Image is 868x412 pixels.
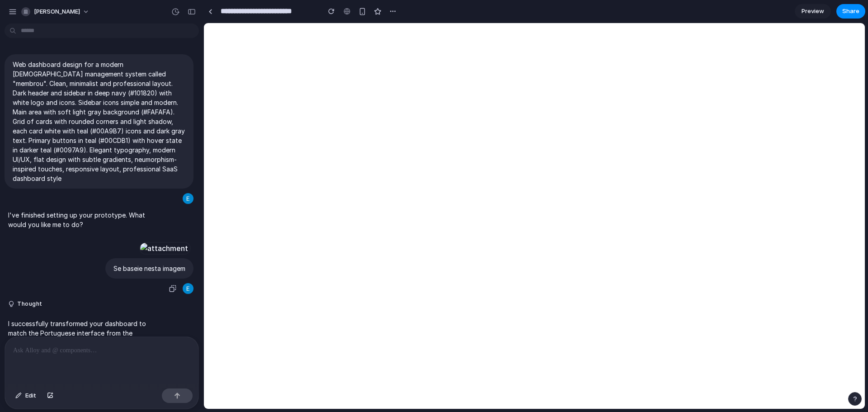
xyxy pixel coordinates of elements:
span: Preview [802,7,824,16]
a: Preview [795,4,831,19]
span: [PERSON_NAME] [34,7,80,16]
button: Edit [11,388,41,403]
span: Share [842,7,859,16]
p: Web dashboard design for a modern [DEMOGRAPHIC_DATA] management system called "membrou". Clean, m... [13,60,185,183]
p: Se baseie nesta imagem [113,264,185,273]
span: Edit [25,391,36,400]
p: I've finished setting up your prototype. What would you like me to do? [8,210,159,229]
button: [PERSON_NAME] [18,5,94,19]
button: Share [836,4,865,19]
